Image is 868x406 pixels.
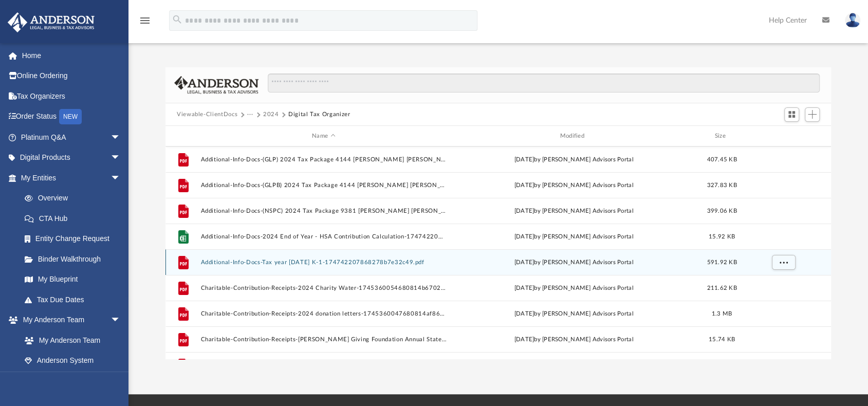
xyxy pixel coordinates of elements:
a: Client Referrals [14,371,131,391]
div: [DATE] by [PERSON_NAME] Advisors Portal [451,232,696,242]
button: Additional-Info-Docs-(NSPC) 2024 Tax Package 9381 [PERSON_NAME] [PERSON_NAME] [DATE] [DATE] PM-17... [200,208,446,214]
a: My Entitiesarrow_drop_down [7,168,136,188]
button: Charitable-Contribution-Receipts-2024 donation letters-1745360047680814af86093.pdf [200,310,446,317]
button: Additional-Info-Docs-(GLPB) 2024 Tax Package 4144 [PERSON_NAME] [PERSON_NAME] [DATE] [DATE] PM-17... [200,182,446,189]
button: Viewable-ClientDocs [177,110,237,119]
a: My Anderson Teamarrow_drop_down [7,310,131,330]
button: Additional-Info-Docs-(GLP) 2024 Tax Package 4144 [PERSON_NAME] [PERSON_NAME] [DATE] [DATE] PM-174... [200,156,446,163]
div: id [170,132,196,141]
div: Name [200,132,446,141]
a: Platinum Q&Aarrow_drop_down [7,127,136,147]
button: ··· [247,110,254,119]
div: Size [701,132,742,141]
span: 15.74 KB [709,337,735,342]
div: grid [165,146,831,360]
div: [DATE] by [PERSON_NAME] Advisors Portal [451,155,696,164]
div: id [747,132,819,141]
button: Charitable-Contribution-Receipts-[PERSON_NAME] Giving Foundation Annual Statement-174536006068081... [200,336,446,343]
span: arrow_drop_down [110,147,131,169]
button: 2024 [263,110,279,119]
span: 399.06 KB [707,208,736,214]
button: Digital Tax Organizer [288,110,350,119]
div: NEW [59,109,82,124]
a: menu [139,20,151,27]
button: Additional-Info-Docs-2024 End of Year - HSA Contribution Calculation-174742208768278b87bc303.xlsx [200,233,446,240]
button: Charitable-Contribution-Receipts-2024 Charity Water-1745360054680814b6702d8.pdf [200,285,446,291]
span: 1.3 MB [712,311,732,317]
button: Switch to Grid View [784,107,800,122]
a: Anderson System [14,350,131,371]
a: Binder Walkthrough [14,249,136,269]
div: [DATE] by [PERSON_NAME] Advisors Portal [451,258,696,267]
img: Anderson Advisors Platinum Portal [5,12,98,32]
a: Home [7,45,136,66]
span: 211.62 KB [707,285,736,291]
div: [DATE] by [PERSON_NAME] Advisors Portal [451,181,696,190]
a: Order StatusNEW [7,106,136,127]
a: Online Ordering [7,66,136,86]
div: Modified [451,132,697,141]
a: My Anderson Team [14,330,126,350]
button: More options [772,255,796,270]
span: 327.83 KB [707,182,736,188]
a: Tax Due Dates [14,289,136,310]
a: Digital Productsarrow_drop_down [7,147,136,168]
input: Search files and folders [268,73,820,93]
img: User Pic [845,13,860,28]
span: arrow_drop_down [110,127,131,148]
button: Additional-Info-Docs-Tax year [DATE] K-1-174742207868278b7e32c49.pdf [200,259,446,266]
span: arrow_drop_down [110,310,131,331]
span: arrow_drop_down [110,168,131,189]
div: [DATE] by [PERSON_NAME] Advisors Portal [451,207,696,216]
a: Overview [14,188,136,209]
a: CTA Hub [14,208,136,229]
div: [DATE] by [PERSON_NAME] Advisors Portal [451,309,696,319]
span: 591.92 KB [707,260,736,265]
i: search [172,14,183,25]
div: [DATE] by [PERSON_NAME] Advisors Portal [451,335,696,344]
button: Add [805,107,820,122]
div: [DATE] by [PERSON_NAME] Advisors Portal [451,284,696,293]
a: My Blueprint [14,269,131,290]
a: Tax Organizers [7,86,136,106]
i: menu [139,14,151,27]
a: Entity Change Request [14,229,136,249]
span: 15.92 KB [709,234,735,239]
span: 407.45 KB [707,157,736,162]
